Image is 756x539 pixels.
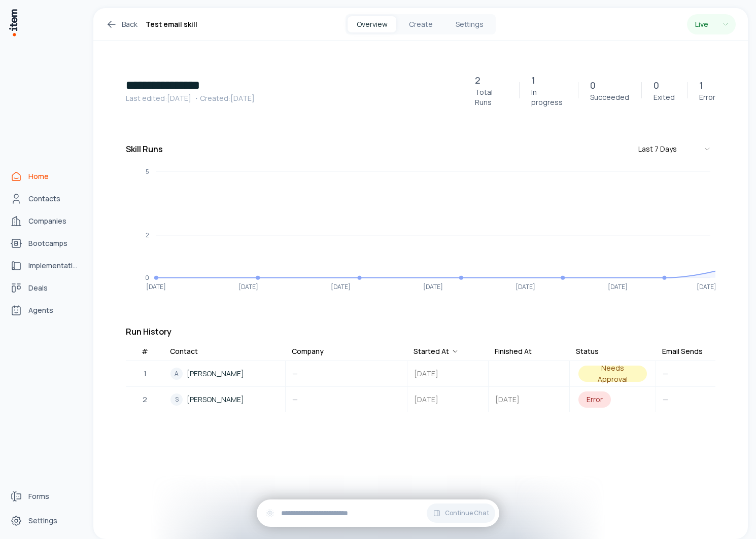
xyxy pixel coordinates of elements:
[28,261,79,271] span: Implementations
[144,368,147,379] span: 1
[28,171,49,182] span: Home
[663,394,668,404] span: —
[6,233,83,254] a: bootcamps
[126,326,715,338] h3: Run History
[142,346,148,356] div: #
[697,282,716,291] tspan: [DATE]
[590,78,596,92] p: 0
[531,87,566,107] p: In progress
[699,78,703,92] p: 1
[28,216,66,226] span: Companies
[414,346,459,356] div: Started At
[28,238,67,248] span: Bootcamps
[146,282,166,291] tspan: [DATE]
[6,486,83,507] a: Forms
[238,282,258,291] tspan: [DATE]
[495,346,532,356] div: Finished At
[170,393,183,406] div: S
[146,167,149,176] tspan: 5
[6,211,83,231] a: Companies
[170,346,198,356] div: Contact
[187,394,244,405] span: [PERSON_NAME]
[145,273,149,282] tspan: 0
[654,78,659,92] p: 0
[146,231,149,239] tspan: 2
[576,346,599,356] div: Status
[427,504,495,523] button: Continue Chat
[331,282,351,291] tspan: [DATE]
[126,93,463,103] p: Last edited: [DATE] ・Created: [DATE]
[348,16,396,32] button: Overview
[257,499,499,527] div: Continue Chat
[28,305,53,315] span: Agents
[531,73,535,87] p: 1
[445,16,494,32] button: Settings
[292,346,324,356] div: Company
[28,283,48,293] span: Deals
[164,362,285,386] a: A[PERSON_NAME]
[663,369,668,378] span: —
[8,8,18,37] img: Item Brain Logo
[699,92,715,102] p: Error
[126,143,163,155] h3: Skill Runs
[423,282,443,291] tspan: [DATE]
[286,388,304,411] div: —
[578,366,647,382] div: Needs Approval
[28,491,49,501] span: Forms
[6,189,83,209] a: Contacts
[445,509,489,517] span: Continue Chat
[187,368,244,379] span: [PERSON_NAME]
[164,387,285,412] a: S[PERSON_NAME]
[516,282,535,291] tspan: [DATE]
[654,92,675,102] p: Exited
[106,18,138,30] a: Back
[28,516,57,526] span: Settings
[608,282,628,291] tspan: [DATE]
[475,87,507,107] p: Total Runs
[475,73,480,87] p: 2
[6,166,83,187] a: Home
[6,278,83,298] a: deals
[28,194,60,204] span: Contacts
[6,300,83,320] a: Agents
[6,511,83,531] a: Settings
[634,140,715,158] button: Last 7 Days
[170,368,183,380] div: A
[146,18,197,30] h1: Test email skill
[143,394,147,405] span: 2
[578,391,611,408] div: Error
[286,362,304,385] div: —
[396,16,445,32] button: Create
[6,256,83,276] a: implementations
[590,92,629,102] p: Succeeded
[662,346,703,356] div: Email Sends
